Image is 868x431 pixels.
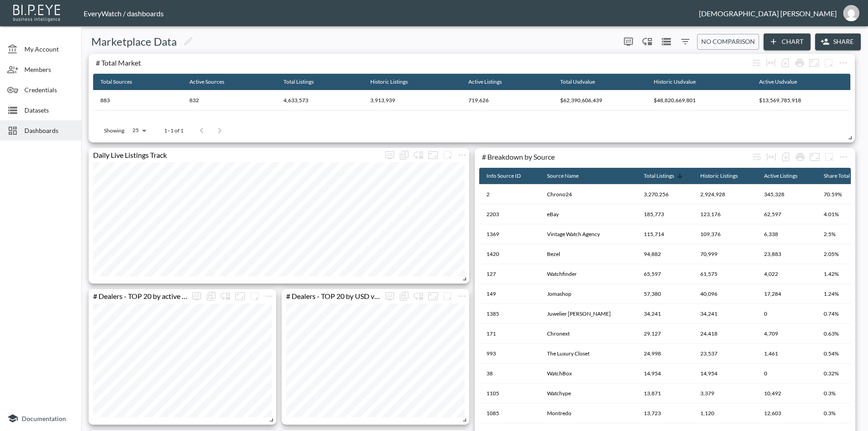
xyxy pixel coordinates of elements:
span: Members [24,65,74,74]
button: more [440,148,455,162]
th: Watchfinder [540,264,637,284]
th: 65,597 [637,264,693,284]
div: # Dealers - TOP 20 by USD value (active listings) [282,292,382,300]
div: Historic Listings [370,76,408,87]
div: EveryWatch / dashboards [84,9,699,18]
button: Filters [678,34,693,49]
div: Number of rows selected for download: 883 [778,150,793,164]
div: Enable/disable chart dragging [640,34,655,49]
button: Chart [764,33,811,50]
button: Share [815,33,861,50]
span: Active Listings [764,171,809,181]
button: more [247,289,262,303]
div: Number of rows selected for download: 1 [778,56,793,70]
button: Fullscreen [426,148,440,162]
th: 185,773 [637,204,693,224]
span: Dashboards [24,126,74,135]
span: Info Source ID [486,171,533,181]
button: more [440,289,455,303]
div: # Total Market [96,58,749,67]
div: Show chart as table [397,148,411,162]
th: 38 [479,364,540,384]
div: Wrap text [749,56,764,70]
th: 2 [479,185,540,204]
span: Credentials [24,85,74,95]
th: 1385 [479,304,540,324]
div: Active Usdvalue [759,76,797,87]
span: Attach chart to a group [247,291,262,299]
span: Attach chart to a group [440,291,455,299]
div: Source Name [547,171,579,181]
div: Print [793,56,807,70]
th: 4,709 [757,324,816,344]
span: Historic Listings [700,171,750,181]
th: 13,723 [637,403,693,423]
th: 3,379 [693,384,757,403]
th: Montredo [540,403,637,423]
span: No comparison [701,36,755,47]
button: more [836,150,851,164]
span: Datasets [24,105,74,115]
span: Historic Listings [370,76,420,87]
img: b0851220ef7519462eebfaf84ab7640e [843,5,859,21]
th: 4,633,573 [276,90,363,110]
span: Display settings [621,34,636,49]
span: Source Name [547,171,590,181]
th: 0 [757,364,816,384]
span: Total Sources [100,76,144,87]
span: Display settings [382,148,397,162]
button: more [836,56,850,70]
span: Total Usdvalue [560,76,607,87]
div: Total Listings [644,171,674,181]
span: Documentation [22,415,66,422]
div: Toggle table layout between fixed and auto (default: auto) [764,150,778,164]
div: Print [793,150,807,164]
h5: Marketplace Data [91,34,177,49]
th: WatchBox [540,364,637,384]
button: No comparison [697,34,759,50]
div: Total Listings [283,76,314,87]
th: 4,022 [757,264,816,284]
th: 127 [479,264,540,284]
div: Daily Live Listings Track [89,151,382,159]
div: Wrap text [750,150,764,164]
th: 171 [479,324,540,344]
th: 109,376 [693,224,757,244]
div: Enable/disable chart dragging [218,289,233,303]
th: 115,714 [637,224,693,244]
th: Bezel [540,244,637,264]
button: Fullscreen [807,150,822,164]
span: My Account [24,44,74,54]
button: more [382,289,397,303]
div: Info Source ID [486,171,521,181]
th: 23,883 [757,244,816,264]
th: The Luxury Closet [540,344,637,364]
span: Chart settings [836,150,851,164]
span: Attach chart to a group [822,152,836,160]
th: 24,998 [637,344,693,364]
div: Show chart as table [397,289,411,303]
div: Active Sources [189,76,224,87]
button: more [621,34,636,49]
th: 70,999 [693,244,757,264]
th: 57,380 [637,284,693,304]
div: Active Listings [468,76,502,87]
svg: Edit [183,36,194,47]
th: 6,338 [757,224,816,244]
span: Chart settings [455,289,469,303]
th: 3,913,939 [363,90,461,110]
th: Chrono24 [540,185,637,204]
th: 17,284 [757,284,816,304]
button: more [189,289,204,303]
th: Chronext [540,324,637,344]
th: 61,575 [693,264,757,284]
th: 0 [757,304,816,324]
th: 1,120 [693,403,757,423]
span: Chart settings [836,56,850,70]
th: eBay [540,204,637,224]
th: 13,871 [637,384,693,403]
div: Active Listings [764,171,797,181]
p: Showing [104,127,124,134]
th: 3,270,256 [637,185,693,204]
span: Chart settings [455,148,469,162]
